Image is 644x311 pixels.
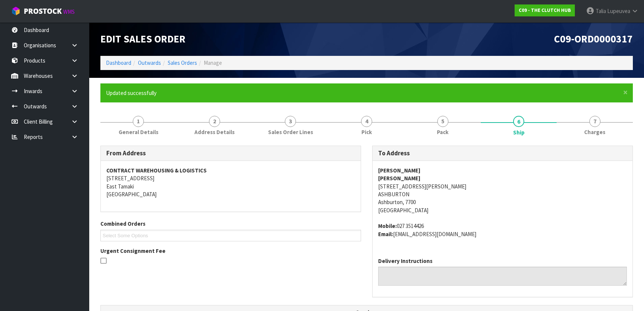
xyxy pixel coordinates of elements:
span: Pack [437,128,448,136]
span: 6 [513,116,524,127]
small: WMS [63,8,75,15]
h3: To Address [378,150,627,157]
span: 5 [437,116,448,127]
label: Delivery Instructions [378,257,432,265]
span: 3 [285,116,296,127]
span: Talia [596,7,606,15]
strong: [PERSON_NAME] [378,167,421,174]
span: ProStock [24,6,62,16]
span: Edit Sales Order [100,32,186,45]
address: [STREET_ADDRESS] East Tamaki [GEOGRAPHIC_DATA] [106,166,355,199]
a: Dashboard [106,59,131,66]
strong: mobile [378,222,397,229]
span: Sales Order Lines [268,128,313,136]
span: Pick [361,128,372,136]
strong: C09 - THE CLUTCH HUB [519,7,571,13]
span: Charges [584,128,605,136]
span: C09-ORD0000317 [554,32,633,45]
h3: From Address [106,150,355,157]
span: Ship [513,128,525,136]
label: Urgent Consignment Fee [100,247,165,255]
address: 027 3514426 [EMAIL_ADDRESS][DOMAIN_NAME] [378,222,627,238]
span: × [623,87,628,98]
a: Outwards [138,59,161,66]
span: 7 [589,116,600,127]
img: cube-alt.png [11,6,20,16]
a: C09 - THE CLUTCH HUB [515,4,575,16]
a: Sales Orders [168,59,197,66]
address: [STREET_ADDRESS][PERSON_NAME] ASHBURTON Ashburton, 7700 [GEOGRAPHIC_DATA] [378,166,627,215]
strong: email [378,231,393,238]
label: Combined Orders [100,220,145,228]
span: General Details [119,128,158,136]
span: 4 [361,116,372,127]
strong: [PERSON_NAME] [378,175,421,182]
span: Address Details [194,128,235,136]
span: Lupeuvea [607,7,630,15]
span: 1 [133,116,144,127]
span: 2 [209,116,220,127]
span: Updated successfully [106,89,157,96]
strong: CONTRACT WAREHOUSING & LOGISTICS [106,167,207,174]
span: Manage [204,59,222,66]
